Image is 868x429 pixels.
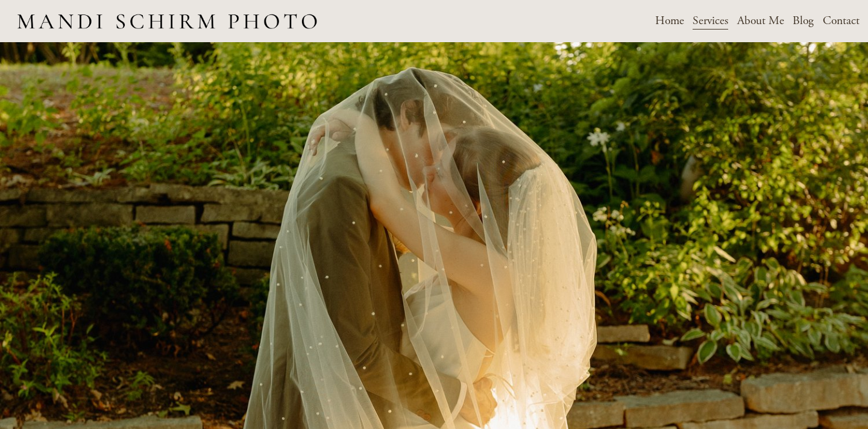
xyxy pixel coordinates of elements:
[655,10,684,31] a: Home
[823,10,860,31] a: Contact
[693,11,728,30] span: Services
[737,10,784,31] a: About Me
[793,10,814,31] a: Blog
[693,10,728,31] a: folder dropdown
[8,1,325,41] img: Des Moines Wedding Photographer - Mandi Schirm Photo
